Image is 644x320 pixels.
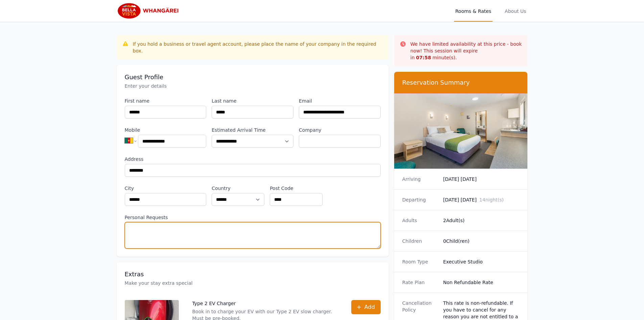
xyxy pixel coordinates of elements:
label: Last name [212,98,293,104]
p: We have limited availability at this price - book now! This session will expire in minute(s). [410,41,522,61]
button: Add [351,300,381,314]
strong: 07 : 58 [416,55,431,60]
img: Executive Studio [394,93,528,169]
label: Estimated Arrival Time [212,127,293,133]
dd: [DATE] [DATE] [443,196,520,203]
span: Add [364,303,375,311]
label: Mobile [125,127,207,133]
p: Enter your details [125,83,381,89]
label: Country [212,185,264,192]
label: First name [125,98,207,104]
img: Bella Vista Whangarei [117,3,182,19]
label: Company [299,127,381,133]
dd: Non Refundable Rate [443,279,520,286]
h3: Guest Profile [125,73,381,81]
h3: Extras [125,270,381,278]
dt: Rate Plan [402,279,438,286]
h3: Reservation Summary [402,79,520,87]
label: City [125,185,207,192]
dd: Executive Studio [443,258,520,265]
label: Personal Requests [125,214,381,221]
label: Post Code [270,185,323,192]
dt: Adults [402,217,438,224]
div: If you hold a business or travel agent account, please place the name of your company in the requ... [133,41,383,54]
dt: Room Type [402,258,438,265]
dt: Departing [402,196,438,203]
label: Email [299,98,381,104]
dt: Children [402,238,438,244]
dd: 2 Adult(s) [443,217,520,224]
dt: Arriving [402,176,438,183]
label: Address [125,156,381,163]
p: Type 2 EV Charger [192,300,338,307]
dd: 0 Child(ren) [443,238,520,244]
span: 14 night(s) [479,197,504,202]
dd: [DATE] [DATE] [443,176,520,183]
p: Make your stay extra special [125,280,381,286]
